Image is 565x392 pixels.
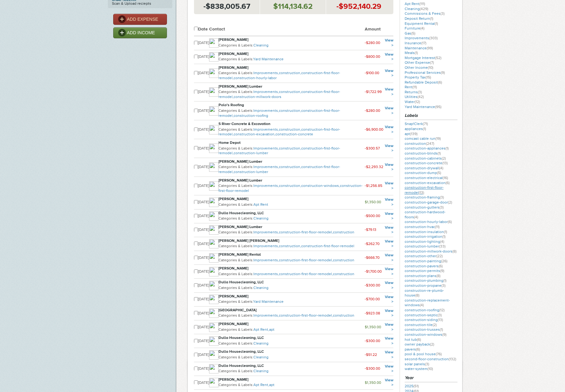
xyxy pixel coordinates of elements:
a: View > [385,87,393,96]
a: construction [333,313,354,318]
a: construction-re-plumb-house [405,288,444,298]
a: construction-lighting [405,239,444,244]
a: construction [279,146,301,150]
span: (6) [438,80,442,84]
a: construction-first-floor-remodel [219,146,340,155]
span: (1) [438,151,441,155]
span: (6) [448,220,452,224]
a: Furniture [405,26,424,30]
span: (15) [426,75,431,79]
a: View > [385,295,393,304]
a: Apt Rent [405,2,425,6]
a: construction [279,127,301,132]
a: hot tub [405,337,421,342]
strong: [PERSON_NAME] Lumber [219,225,262,229]
strong: [PERSON_NAME] Lumber [219,84,262,89]
strong: [PERSON_NAME] [219,52,248,56]
a: construction-plans [405,274,440,278]
a: Refundable Deposit [405,80,442,84]
th: Contact [209,24,365,36]
span: (247) [426,141,434,146]
span: (9) [442,332,446,337]
a: construction-first-floor-remodel [219,90,340,99]
span: (6) [416,347,420,351]
small: -$2,293.32 [365,165,383,169]
span: (11) [413,85,417,89]
a: Cleaning [253,341,269,346]
a: construction-insulation [405,230,447,234]
a: construction-hvac [405,225,440,229]
a: Gas [405,31,415,35]
a: construction-millwork-doors [234,95,281,99]
a: construction [405,141,434,146]
a: Improvements, [253,272,279,276]
a: construction-windows [301,183,340,188]
a: construction-drywall [405,166,443,170]
a: View > [385,322,393,332]
a: View > [385,364,393,373]
a: Apt Rent [253,202,268,207]
strong: [PERSON_NAME] Lumber [219,178,262,182]
span: , [339,183,340,188]
a: Rent [405,85,417,89]
td: [DATE] [198,209,209,223]
strong: Polo's Roofing [219,103,244,107]
a: construction-millwork-doors [405,249,457,253]
span: (2) [448,200,452,204]
small: -$300.57 [365,146,380,150]
span: , [332,230,333,234]
span: , [300,71,301,75]
a: construction-hardwood-floors [405,210,446,219]
a: construction-tile [405,323,437,327]
span: (3) [425,362,429,366]
strong: [PERSON_NAME] [219,37,248,42]
a: pool & pool house [405,352,442,356]
a: Mortgage Interest [405,56,441,60]
span: (71) [423,122,428,126]
span: (4) [420,26,424,30]
span: , [233,113,234,118]
span: (17) [421,41,426,45]
a: construction-gutters [405,205,444,210]
a: construction-excavation [234,132,275,136]
a: pavers [405,347,420,351]
span: (429) [420,7,428,11]
span: , [300,90,301,94]
span: (139) [410,132,418,136]
a: construction-first-floor-remodel [279,258,333,262]
span: , [332,258,333,262]
a: solar panels [405,362,429,366]
a: Cleaning [253,369,269,373]
a: View > [385,181,393,190]
a: Improvements, [253,108,279,113]
small: -$280.00 [365,41,380,45]
a: construction-pavers [405,264,443,268]
a: Insurance [405,41,426,45]
span: (6) [439,264,443,268]
a: construction [333,272,354,276]
span: (1) [440,327,443,332]
span: (11) [435,225,440,229]
a: ADD EXPENSE [113,14,167,25]
a: View > [385,239,393,248]
span: (6) [417,337,421,342]
a: Cleaning [405,7,428,11]
span: (13) [442,161,448,165]
a: View > [385,378,393,387]
a: construction-hourly-labor [234,76,277,80]
span: (10) [428,367,433,371]
td: [DATE] [198,83,209,101]
span: , [233,76,234,80]
p: Categories & Labels: [219,202,365,208]
a: construction-garage-door [405,200,452,204]
a: construction [279,165,301,169]
a: second-floor-construction [405,357,456,361]
a: Improvements [405,36,438,40]
a: construction-replacement-windows [405,298,450,308]
a: Meals [405,51,418,55]
a: construction-cabinets [405,156,446,161]
p: Categories & Labels: [219,89,365,100]
span: (8) [436,274,440,278]
span: (33) [439,244,446,248]
p: Categories & Labels: [219,127,365,138]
